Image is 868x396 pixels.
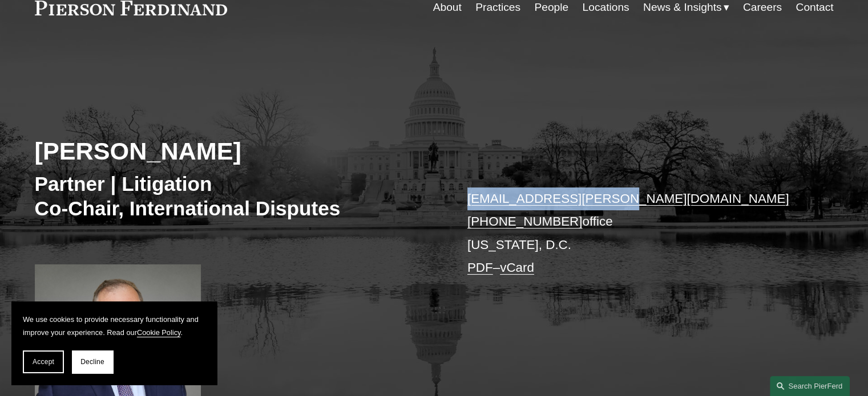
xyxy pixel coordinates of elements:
[11,301,217,385] section: Cookie banner
[770,376,850,396] a: Search this site
[500,260,534,275] a: vCard
[80,358,104,366] span: Decline
[467,214,583,228] a: [PHONE_NUMBER]
[23,350,64,373] button: Accept
[33,358,54,366] span: Accept
[137,328,181,337] a: Cookie Policy
[23,313,205,339] p: We use cookies to provide necessary functionality and improve your experience. Read our .
[467,191,789,206] a: [EMAIL_ADDRESS][PERSON_NAME][DOMAIN_NAME]
[467,187,800,279] p: office [US_STATE], D.C. –
[72,350,113,373] button: Decline
[35,136,434,166] h2: [PERSON_NAME]
[467,260,493,275] a: PDF
[35,172,434,221] h3: Partner | Litigation Co-Chair, International Disputes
